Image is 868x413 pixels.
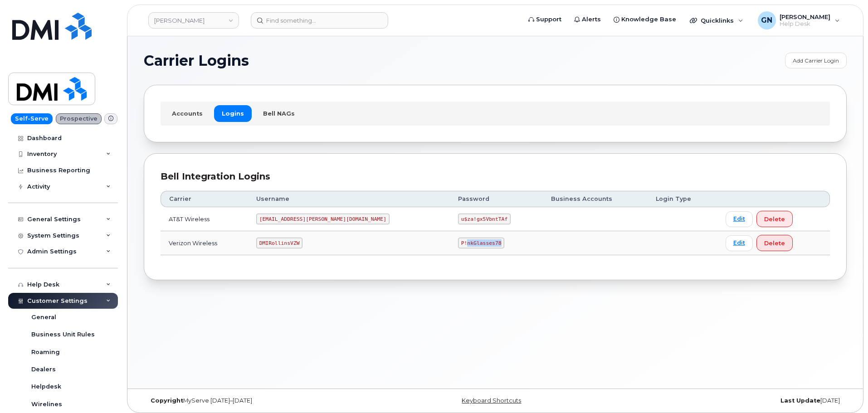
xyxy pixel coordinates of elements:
button: Delete [756,235,793,251]
th: Username [248,191,450,207]
a: Logins [214,105,252,121]
a: Edit [726,235,753,251]
button: Delete [756,211,793,227]
span: Delete [764,239,785,248]
code: P!nkGlasses78 [458,238,504,248]
strong: Copyright [151,397,183,404]
td: Verizon Wireless [161,231,248,255]
a: Add Carrier Login [785,53,847,68]
a: Accounts [164,105,210,121]
span: Carrier Logins [144,54,249,68]
th: Business Accounts [543,191,648,207]
div: Bell Integration Logins [161,170,830,183]
a: Edit [726,211,753,227]
th: Login Type [648,191,717,207]
span: Delete [764,215,785,224]
a: Bell NAGs [255,105,302,121]
div: [DATE] [612,397,847,404]
th: Password [450,191,543,207]
td: AT&T Wireless [161,207,248,231]
a: Keyboard Shortcuts [462,397,521,404]
code: u$za!gx5VbntTAf [458,214,511,224]
code: [EMAIL_ADDRESS][PERSON_NAME][DOMAIN_NAME] [256,214,390,224]
strong: Last Update [780,397,820,404]
div: MyServe [DATE]–[DATE] [144,397,378,404]
code: DMIRollinsVZW [256,238,302,248]
th: Carrier [161,191,248,207]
